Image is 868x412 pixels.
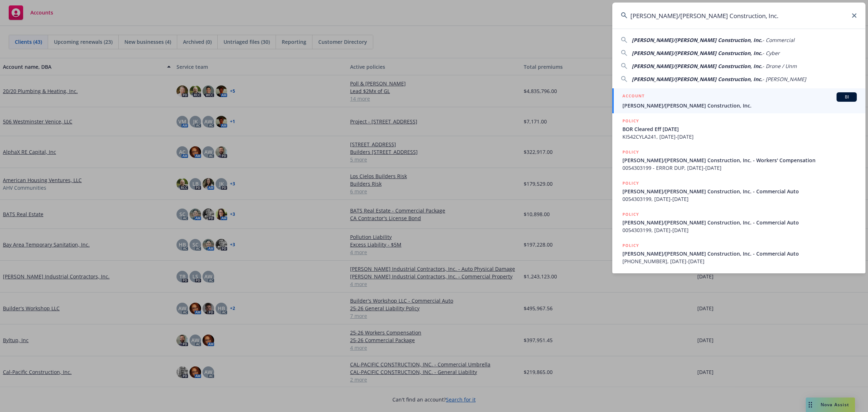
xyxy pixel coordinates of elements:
h5: POLICY [622,211,639,218]
span: 0054303199, [DATE]-[DATE] [622,226,857,234]
span: [PERSON_NAME]/[PERSON_NAME] Construction, Inc. [632,50,762,56]
a: POLICY[PERSON_NAME]/[PERSON_NAME] Construction, Inc. - Workers' Compensation0054303199 - ERROR DU... [612,144,865,176]
h5: POLICY [622,180,639,187]
span: KI542CYLA241, [DATE]-[DATE] [622,133,857,140]
span: [PERSON_NAME]/[PERSON_NAME] Construction, Inc. [622,102,857,109]
h5: POLICY [622,148,639,156]
a: ACCOUNTBI[PERSON_NAME]/[PERSON_NAME] Construction, Inc. [612,88,865,113]
span: [PERSON_NAME]/[PERSON_NAME] Construction, Inc. - Commercial Auto [622,219,857,226]
span: [PHONE_NUMBER], [DATE]-[DATE] [622,257,857,265]
span: [PERSON_NAME]/[PERSON_NAME] Construction, Inc. [632,63,762,70]
span: - [PERSON_NAME] [762,76,806,83]
a: POLICY[PERSON_NAME]/[PERSON_NAME] Construction, Inc. - Commercial Auto0054303199, [DATE]-[DATE] [612,176,865,207]
span: 0054303199 - ERROR DUP, [DATE]-[DATE] [622,164,857,172]
span: BI [839,94,854,100]
span: [PERSON_NAME]/[PERSON_NAME] Construction, Inc. - Commercial Auto [622,250,857,257]
h5: POLICY [622,117,639,125]
span: - Cyber [762,50,780,56]
input: Search... [612,3,865,29]
span: - Commercial [762,37,795,43]
span: BOR Cleared Eff [DATE] [622,125,857,133]
a: POLICY[PERSON_NAME]/[PERSON_NAME] Construction, Inc. - Commercial Auto[PHONE_NUMBER], [DATE]-[DATE] [612,238,865,269]
span: [PERSON_NAME]/[PERSON_NAME] Construction, Inc. - Commercial Auto [622,188,857,195]
h5: ACCOUNT [622,92,644,101]
span: [PERSON_NAME]/[PERSON_NAME] Construction, Inc. [632,37,762,43]
h5: POLICY [622,242,639,249]
a: POLICYBOR Cleared Eff [DATE]KI542CYLA241, [DATE]-[DATE] [612,113,865,144]
span: 0054303199, [DATE]-[DATE] [622,195,857,203]
span: - Drone / Unm [762,63,797,70]
span: [PERSON_NAME]/[PERSON_NAME] Construction, Inc. - Workers' Compensation [622,156,857,164]
span: [PERSON_NAME]/[PERSON_NAME] Construction, Inc. [632,76,762,83]
a: POLICY[PERSON_NAME]/[PERSON_NAME] Construction, Inc. - Commercial Auto0054303199, [DATE]-[DATE] [612,207,865,238]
